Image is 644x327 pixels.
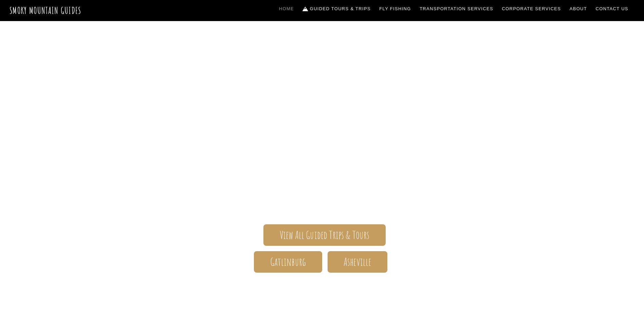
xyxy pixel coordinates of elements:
span: View All Guided Trips & Tours [280,231,370,239]
a: Gatlinburg [254,251,322,273]
a: Guided Tours & Trips [300,2,373,16]
a: About [567,2,590,16]
a: Home [276,2,297,16]
a: Fly Fishing [377,2,414,16]
a: Transportation Services [417,2,496,16]
a: Smoky Mountain Guides [10,5,81,16]
span: Smoky Mountain Guides [125,118,519,152]
h1: Your adventure starts here. [125,283,519,300]
span: Gatlinburg [270,258,306,265]
a: Corporate Services [499,2,564,16]
a: Asheville [328,251,387,273]
a: View All Guided Trips & Tours [263,224,385,246]
span: The ONLY one-stop, full Service Guide Company for the Gatlinburg and [GEOGRAPHIC_DATA] side of th... [125,152,519,204]
a: Contact Us [593,2,631,16]
span: Asheville [344,258,371,265]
